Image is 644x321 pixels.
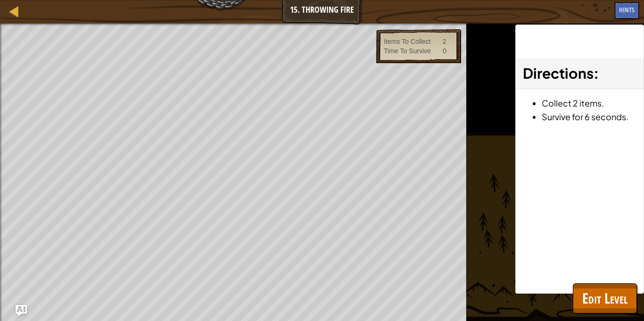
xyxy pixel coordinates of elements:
div: 0 [443,46,446,56]
div: Items To Collect [384,37,430,46]
div: 2 [443,37,446,46]
button: Ask AI [16,305,27,316]
button: Edit Level [573,283,637,313]
li: Survive for 6 seconds. [542,110,636,123]
div: Time To Survive [384,46,431,56]
li: Collect 2 items. [542,96,636,110]
span: Edit Level [582,288,627,308]
span: Directions [523,64,594,82]
span: Hints [619,5,635,14]
h3: : [523,63,636,84]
